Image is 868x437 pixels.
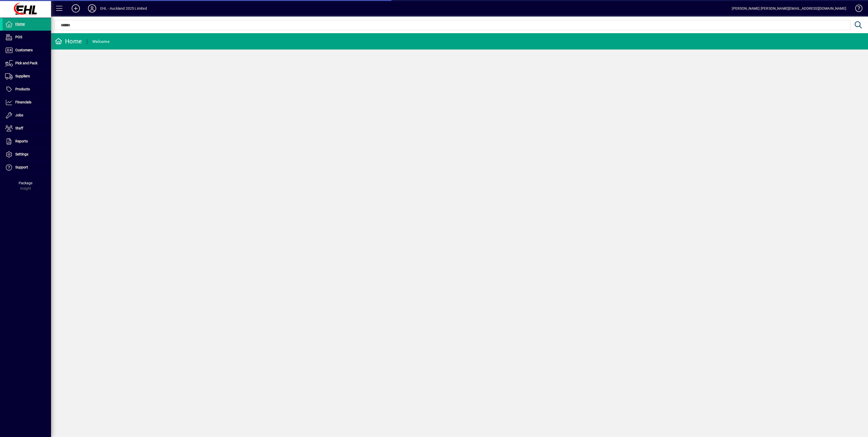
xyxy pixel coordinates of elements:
button: Add [68,4,84,13]
a: Staff [3,122,51,135]
span: Customers [15,48,33,52]
span: Package [19,181,32,185]
a: POS [3,31,51,44]
span: Staff [15,126,23,130]
span: Pick and Pack [15,61,37,65]
div: [PERSON_NAME] [PERSON_NAME][EMAIL_ADDRESS][DOMAIN_NAME] [732,4,846,13]
a: Knowledge Base [851,1,862,18]
div: Home [55,37,82,45]
span: Products [15,87,30,91]
a: Settings [3,148,51,161]
span: Suppliers [15,74,30,78]
button: Profile [84,4,100,13]
a: Pick and Pack [3,57,51,70]
span: Support [15,165,28,169]
span: POS [15,35,22,39]
a: Financials [3,96,51,109]
a: Reports [3,135,51,148]
a: Support [3,161,51,174]
span: Settings [15,152,28,156]
a: Suppliers [3,70,51,83]
a: Products [3,83,51,96]
div: Welcome [92,38,109,46]
span: Jobs [15,113,23,117]
a: Jobs [3,109,51,122]
span: Financials [15,100,31,104]
span: Reports [15,139,28,143]
a: Customers [3,44,51,57]
div: EHL - Auckland 2025 Limited [100,4,147,13]
span: Home [15,22,25,26]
